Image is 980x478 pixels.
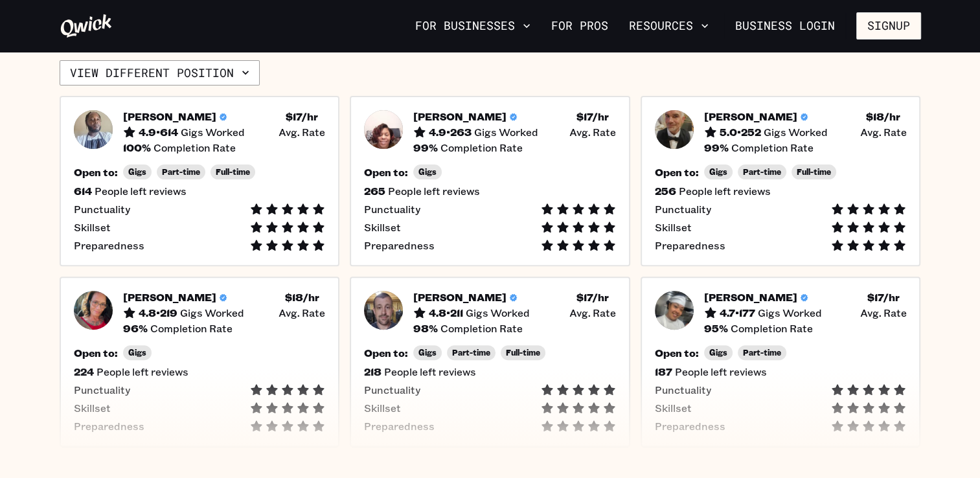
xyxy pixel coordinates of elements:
[364,383,420,396] span: Punctuality
[74,402,111,415] span: Skillset
[286,110,318,123] h5: $ 17 /hr
[123,110,216,123] h5: [PERSON_NAME]
[279,306,325,319] span: Avg. Rate
[74,185,92,198] h5: 614
[74,221,111,234] span: Skillset
[60,96,340,266] button: Pro headshot[PERSON_NAME]4.9•614Gigs Worked$17/hr Avg. Rate100%Completion RateOpen to:GigsPart-ti...
[364,402,401,415] span: Skillset
[655,347,699,359] h5: Open to:
[413,141,438,154] h5: 99 %
[655,365,672,378] h5: 187
[364,166,408,179] h5: Open to:
[123,322,148,335] h5: 96 %
[655,110,694,149] img: Pro headshot
[569,126,616,139] span: Avg. Rate
[675,365,767,378] span: People left reviews
[797,167,831,177] span: Full-time
[429,126,472,139] h5: 4.9 • 263
[655,221,692,234] span: Skillset
[641,277,921,447] button: Pro headshot[PERSON_NAME]4.7•177Gigs Worked$17/hr Avg. Rate95%Completion RateOpen to:GigsPart-tim...
[74,347,118,359] h5: Open to:
[474,126,538,139] span: Gigs Worked
[709,348,727,358] span: Gigs
[720,306,755,319] h5: 4.7 • 177
[704,141,729,154] h5: 99 %
[860,306,906,319] span: Avg. Rate
[655,185,676,198] h5: 256
[413,110,507,123] h5: [PERSON_NAME]
[74,383,130,396] span: Punctuality
[74,110,113,149] img: Pro headshot
[364,365,382,378] h5: 218
[74,291,113,330] img: Pro headshot
[743,348,781,358] span: Part-time
[546,15,613,37] a: For Pros
[506,348,540,358] span: Full-time
[704,110,797,123] h5: [PERSON_NAME]
[655,420,725,433] span: Preparedness
[162,167,200,177] span: Part-time
[440,322,523,335] span: Completion Rate
[74,166,118,179] h5: Open to:
[764,126,828,139] span: Gigs Worked
[388,185,480,198] span: People left reviews
[364,203,420,216] span: Punctuality
[758,306,822,319] span: Gigs Worked
[410,15,536,37] button: For Businesses
[350,277,630,447] button: Pro headshot[PERSON_NAME]4.8•211Gigs Worked$17/hr Avg. Rate98%Completion RateOpen to:GigsPart-tim...
[655,383,711,396] span: Punctuality
[867,291,899,304] h5: $ 17 /hr
[139,126,178,139] h5: 4.9 • 614
[641,96,921,266] button: Pro headshot[PERSON_NAME]5.0•252Gigs Worked$18/hr Avg. Rate99%Completion RateOpen to:GigsPart-tim...
[413,291,507,304] h5: [PERSON_NAME]
[655,402,692,415] span: Skillset
[413,322,438,335] h5: 98 %
[139,306,177,319] h5: 4.8 • 219
[452,348,490,358] span: Part-time
[364,291,403,330] img: Pro headshot
[97,365,188,378] span: People left reviews
[866,110,900,123] h5: $ 18 /hr
[569,306,616,319] span: Avg. Rate
[128,348,146,358] span: Gigs
[350,96,630,266] a: Pro headshot[PERSON_NAME]4.9•263Gigs Worked$17/hr Avg. Rate99%Completion RateOpen to:Gigs265Peopl...
[95,185,187,198] span: People left reviews
[74,239,144,252] span: Preparedness
[74,203,130,216] span: Punctuality
[655,166,699,179] h5: Open to:
[655,203,711,216] span: Punctuality
[364,347,408,359] h5: Open to:
[216,167,250,177] span: Full-time
[364,420,435,433] span: Preparedness
[74,420,144,433] span: Preparedness
[418,167,437,177] span: Gigs
[704,291,797,304] h5: [PERSON_NAME]
[731,322,813,335] span: Completion Rate
[724,12,846,40] a: Business Login
[655,291,694,330] img: Pro headshot
[856,12,921,40] button: Signup
[154,141,236,154] span: Completion Rate
[74,365,94,378] h5: 224
[150,322,233,335] span: Completion Rate
[655,239,725,252] span: Preparedness
[60,277,340,447] button: Pro headshot[PERSON_NAME]4.8•219Gigs Worked$18/hr Avg. Rate96%Completion RateOpen to:Gigs224Peopl...
[180,306,244,319] span: Gigs Worked
[720,126,761,139] h5: 5.0 • 252
[860,126,906,139] span: Avg. Rate
[123,291,216,304] h5: [PERSON_NAME]
[279,126,325,139] span: Avg. Rate
[466,306,530,319] span: Gigs Worked
[743,167,781,177] span: Part-time
[429,306,463,319] h5: 4.8 • 211
[364,185,385,198] h5: 265
[418,348,437,358] span: Gigs
[709,167,727,177] span: Gigs
[679,185,771,198] span: People left reviews
[731,141,814,154] span: Completion Rate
